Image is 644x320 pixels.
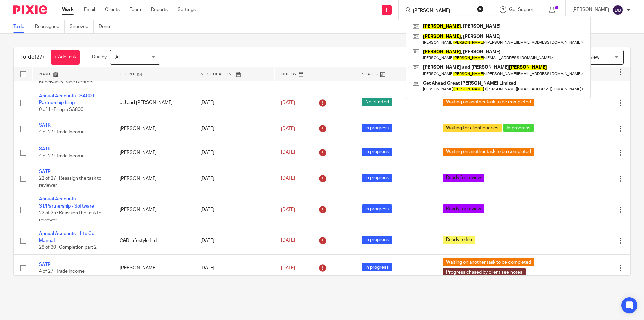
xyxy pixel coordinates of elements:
span: 22 of 27 · Reassign the task to reviewer [39,176,101,188]
a: Reassigned [35,20,65,33]
a: + Add task [51,50,80,65]
span: 0 of 1 · Filing a SA800 [39,107,83,112]
a: SATR [39,123,51,128]
p: Due by [92,54,107,60]
span: Ready to file [443,236,475,244]
span: 4 of 27 · Trade Income [39,269,85,274]
span: (27) [35,54,44,60]
span: In progress [362,174,392,182]
span: Ready for review [443,174,484,182]
a: Work [62,6,74,13]
td: [DATE] [194,227,274,255]
button: Clear [477,6,484,12]
span: 4 of 27 · Trade Income [39,130,85,134]
span: [DATE] [281,238,295,243]
a: Team [130,6,141,13]
span: 22 of 25 · Reassign the task to reviewer [39,211,101,222]
a: SATR [39,262,51,267]
span: Waiting on another task to be completed [443,98,534,106]
span: In progress [362,263,392,271]
a: Annual Accounts – ST/Partnership - Software [39,197,94,208]
span: In progress [362,204,392,213]
span: 4 of 27 · Trade Income [39,154,85,158]
span: Not started [362,98,392,106]
td: [DATE] [194,255,274,282]
h1: To do [20,54,44,61]
td: [PERSON_NAME] [113,255,194,282]
a: Clients [105,6,120,13]
span: [DATE] [281,207,295,212]
td: [DATE] [194,89,274,117]
span: Waiting for client queries [443,124,502,132]
span: All [115,55,120,60]
input: Search [412,8,473,14]
td: [PERSON_NAME] [113,192,194,227]
span: Waiting on another task to be completed [443,258,534,266]
span: Get Support [509,7,535,12]
span: Waiting on another task to be completed [443,148,534,156]
p: [PERSON_NAME] [572,6,609,13]
td: [DATE] [194,141,274,165]
a: SATR [39,147,51,151]
span: [DATE] [281,176,295,181]
a: SATR [39,169,51,174]
td: [PERSON_NAME] [113,141,194,165]
a: Done [99,20,115,33]
img: Pixie [13,5,47,14]
span: 3 of 25 · Accounts Receivable/Trade Debtors [39,73,93,85]
a: Reports [151,6,168,13]
span: [DATE] [281,126,295,131]
a: Annual Accounts - SA800 Partnership filing [39,94,94,105]
a: To do [13,20,30,33]
td: [DATE] [194,117,274,141]
span: In progress [362,236,392,244]
img: svg%3E [612,5,623,15]
a: Snoozed [70,20,94,33]
span: [DATE] [281,150,295,155]
td: [PERSON_NAME] [113,165,194,192]
td: C&D Lifestyle Ltd [113,227,194,255]
a: Settings [178,6,196,13]
td: J J and [PERSON_NAME] [113,89,194,117]
span: [DATE] [281,266,295,270]
a: Email [84,6,95,13]
span: 28 of 30 · Completion part 2 [39,245,97,250]
td: [PERSON_NAME] [113,117,194,141]
td: [DATE] [194,192,274,227]
span: Ready for review [443,204,484,213]
span: In progress [362,124,392,132]
span: In progress [362,148,392,156]
span: Progress chased by client see notes [443,268,526,276]
td: [DATE] [194,165,274,192]
span: In progress [503,124,534,132]
a: Annual Accounts – Ltd Co - Manual [39,231,97,243]
span: [DATE] [281,100,295,105]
